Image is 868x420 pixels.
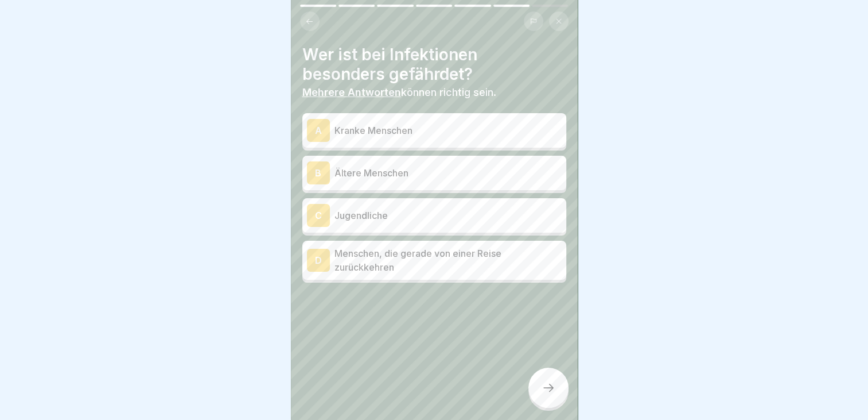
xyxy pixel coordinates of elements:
[307,161,330,184] div: B
[307,249,330,272] div: D
[307,204,330,227] div: C
[334,166,562,180] p: Ältere Menschen
[334,124,562,137] p: Kranke Menschen
[302,86,566,99] p: können richtig sein.
[302,45,566,84] h4: Wer ist bei Infektionen besonders gefährdet?
[334,209,562,222] p: Jugendliche
[334,246,562,274] p: Menschen, die gerade von einer Reise zurückkehren
[307,119,330,142] div: A
[302,86,401,98] b: Mehrere Antworten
